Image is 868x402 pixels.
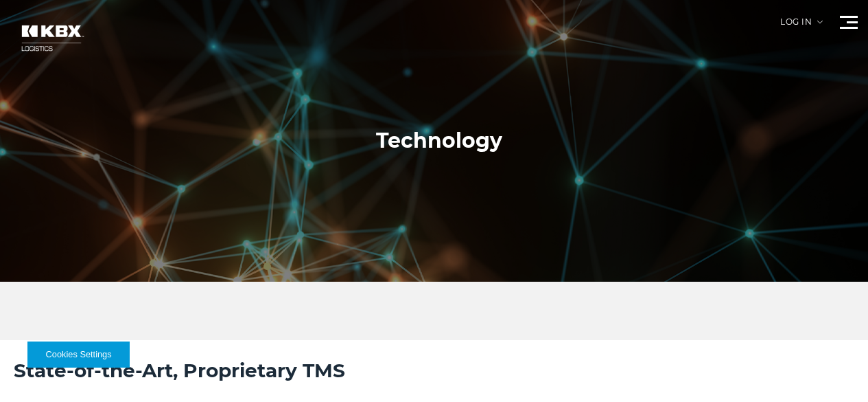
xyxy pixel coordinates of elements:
[27,342,130,368] button: Cookies Settings
[14,357,854,383] h2: State-of-the-Art, Proprietary TMS
[10,14,93,63] img: kbx logo
[817,21,823,23] img: arrow
[780,18,823,36] div: Log in
[376,127,502,155] h1: Technology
